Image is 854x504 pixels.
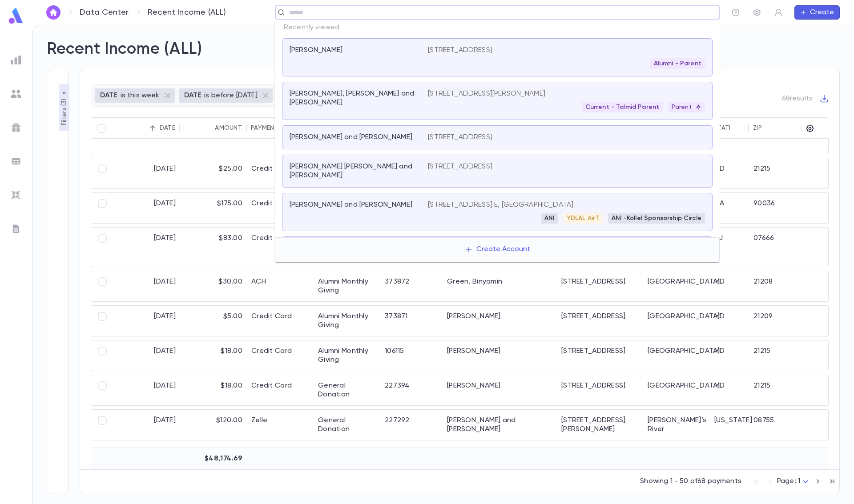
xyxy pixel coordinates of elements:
[314,271,380,301] div: Alumni Monthly Giving
[749,410,816,440] div: 08755
[443,410,557,440] div: [PERSON_NAME] and [PERSON_NAME]
[777,475,811,488] div: Page: 1
[710,340,749,371] div: MD
[180,193,247,223] div: $175.00
[749,306,816,336] div: 21209
[60,97,68,126] p: Filters ( 3 )
[47,40,202,59] h2: Recent Income (ALL)
[749,340,816,371] div: 21215
[290,89,417,107] p: [PERSON_NAME], [PERSON_NAME] and [PERSON_NAME]
[180,410,247,440] div: $120.00
[710,410,749,440] div: [US_STATE]
[557,271,643,301] div: [STREET_ADDRESS]
[557,375,643,405] div: [STREET_ADDRESS]
[180,271,247,301] div: $30.00
[113,306,180,336] div: [DATE]
[247,306,314,336] div: Credit Card
[11,55,21,65] img: reports_grey.c525e4749d1bce6a11f5fe2a8de1b229.svg
[314,375,380,405] div: General Donation
[643,410,710,440] div: [PERSON_NAME]’s River
[314,306,380,336] div: Alumni Monthly Giving
[180,340,247,371] div: $18.00
[762,121,776,135] button: Sort
[113,193,180,223] div: [DATE]
[113,410,180,440] div: [DATE]
[710,306,749,336] div: MD
[443,340,557,371] div: [PERSON_NAME]
[11,156,21,167] img: batches_grey.339ca447c9d9533ef1741baa751efc33.svg
[179,88,273,103] div: DATEis before [DATE]
[247,193,314,223] div: Credit Card
[749,158,816,188] div: 21215
[180,306,247,336] div: $5.00
[582,104,663,111] span: Current - Talmid Parent
[380,410,443,440] div: 227292
[11,122,21,133] img: campaigns_grey.99e729a5f7ee94e3726e6486bddda8f1.svg
[11,224,21,234] img: letters_grey.7941b92b52307dd3b8a917253454ce1c.svg
[247,375,314,405] div: Credit Card
[7,7,25,24] img: logo
[180,448,247,469] div: $48,174.69
[113,340,180,371] div: [DATE]
[428,133,492,142] p: [STREET_ADDRESS]
[247,340,314,371] div: Credit Card
[59,84,69,131] button: Filters (3)
[643,375,710,405] div: [GEOGRAPHIC_DATA]
[710,271,749,301] div: MD
[215,124,242,132] div: Amount
[650,60,705,67] span: Alumni - Parent
[782,94,813,103] p: 68 results
[443,271,557,301] div: Green, Binyamin
[180,158,247,188] div: $25.00
[643,306,710,336] div: [GEOGRAPHIC_DATA]
[247,271,314,301] div: ACH
[668,102,705,112] div: Parent
[753,124,762,132] div: Zip
[428,162,492,171] p: [STREET_ADDRESS]
[672,104,701,111] p: Parent
[148,8,226,17] p: Recent Income (ALL)
[113,228,180,267] div: [DATE]
[247,158,314,188] div: Credit Card
[113,375,180,405] div: [DATE]
[557,306,643,336] div: [STREET_ADDRESS]
[184,91,202,100] p: DATE
[428,46,492,55] p: [STREET_ADDRESS]
[380,271,443,301] div: 373872
[11,88,21,99] img: students_grey.60c7aba0da46da39d6d829b817ac14fc.svg
[714,124,732,132] div: State
[204,91,258,100] p: is before [DATE]
[247,410,314,440] div: Zelle
[643,340,710,371] div: [GEOGRAPHIC_DATA]
[794,5,840,20] button: Create
[95,88,175,103] div: DATEis this week
[290,162,417,180] p: [PERSON_NAME] [PERSON_NAME] and [PERSON_NAME]
[443,306,557,336] div: [PERSON_NAME]
[777,478,800,485] span: Page: 1
[428,89,545,98] p: [STREET_ADDRESS][PERSON_NAME]
[145,121,160,135] button: Sort
[710,124,749,154] div: NJ
[749,124,816,154] div: 07055
[541,215,558,222] span: ANI
[557,410,643,440] div: [STREET_ADDRESS][PERSON_NAME]
[290,133,412,142] p: [PERSON_NAME] and [PERSON_NAME]
[180,124,247,154] div: $125.00
[380,306,443,336] div: 373871
[428,200,573,209] p: [STREET_ADDRESS] E, [GEOGRAPHIC_DATA]
[180,375,247,405] div: $18.00
[100,91,118,100] p: DATE
[275,20,720,36] p: Recently viewed
[749,228,816,267] div: 07666
[121,91,160,100] p: is this week
[608,215,705,222] span: ANI -Kollel Sponsorship Circle
[11,190,21,200] img: imports_grey.530a8a0e642e233f2baf0ef88e8c9fcb.svg
[80,8,129,17] a: Data Center
[201,121,215,135] button: Sort
[48,9,59,16] img: home_white.a664292cf8c1dea59945f0da9f25487c.svg
[160,124,175,132] div: Date
[749,271,816,301] div: 21208
[564,215,603,222] span: YDLAL AirT
[710,193,749,223] div: CA
[443,375,557,405] div: [PERSON_NAME]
